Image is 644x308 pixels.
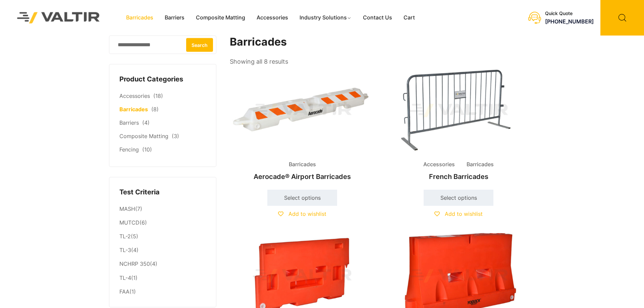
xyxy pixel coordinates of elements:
[151,106,159,113] span: (8)
[119,271,206,285] li: (1)
[386,67,531,184] a: Accessories BarricadesFrench Barricades
[119,257,206,271] li: (4)
[119,202,206,216] li: (7)
[119,247,131,253] a: TL-3
[267,190,337,206] a: Select options for “Aerocade® Airport Barricades”
[398,13,421,23] a: Cart
[119,74,206,84] h4: Product Categories
[230,36,532,49] h1: Barricades
[119,93,150,99] a: Accessories
[172,133,179,139] span: (3)
[278,210,326,217] a: Add to wishlist
[119,260,150,267] a: NCHRP 350
[386,169,531,184] h2: French Barricades
[357,13,398,23] a: Contact Us
[119,219,140,226] a: MUTCD
[142,146,152,153] span: (10)
[462,160,499,170] span: Barricades
[545,18,594,25] a: [PHONE_NUMBER]
[545,11,594,16] div: Quick Quote
[119,230,206,244] li: (5)
[251,13,294,23] a: Accessories
[119,187,206,197] h4: Test Criteria
[153,93,163,99] span: (18)
[119,106,148,113] a: Barricades
[119,133,168,139] a: Composite Matting
[230,67,375,184] a: BarricadesAerocade® Airport Barricades
[119,205,135,212] a: MASH
[230,56,288,67] p: Showing all 8 results
[190,13,251,23] a: Composite Matting
[119,274,131,281] a: TL-4
[142,119,150,126] span: (4)
[186,38,213,52] button: Search
[119,285,206,297] li: (1)
[119,146,139,153] a: Fencing
[445,210,483,217] span: Add to wishlist
[230,169,375,184] h2: Aerocade® Airport Barricades
[8,3,109,32] img: Valtir Rentals
[284,160,321,170] span: Barricades
[294,13,357,23] a: Industry Solutions
[119,288,129,295] a: FAA
[119,119,139,126] a: Barriers
[119,216,206,230] li: (6)
[434,210,483,217] a: Add to wishlist
[119,244,206,257] li: (4)
[288,210,326,217] span: Add to wishlist
[159,13,190,23] a: Barriers
[119,233,131,240] a: TL-2
[424,190,493,206] a: Select options for “French Barricades”
[418,160,460,170] span: Accessories
[120,13,159,23] a: Barricades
